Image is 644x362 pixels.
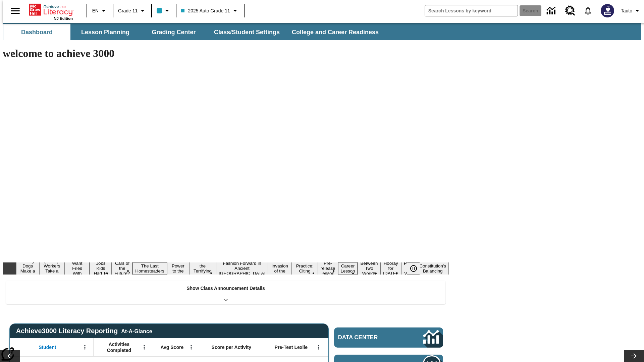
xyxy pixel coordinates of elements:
input: search field [425,5,518,16]
div: At-A-Glance [121,327,152,335]
span: Activities Completed [97,341,141,353]
span: Achieve3000 Literacy Reporting [16,327,152,335]
span: Tauto [621,7,632,14]
button: Slide 1 Diving Dogs Make a Splash [16,257,39,280]
div: Show Class Announcement Details [6,281,445,304]
button: Open Menu [314,342,324,352]
button: Open Menu [186,342,196,352]
div: Pause [407,262,427,275]
a: Notifications [579,2,597,19]
button: Pause [407,262,420,275]
img: Avatar [601,4,614,17]
a: Resource Center, Will open in new tab [561,2,579,20]
button: Slide 11 Mixed Practice: Citing Evidence [292,257,318,280]
button: Dashboard [3,24,70,40]
button: Slide 7 Solar Power to the People [167,257,189,280]
button: Slide 17 The Constitution's Balancing Act [417,257,449,280]
button: Open Menu [139,342,149,352]
button: Profile/Settings [618,5,644,17]
p: Show Class Announcement Details [186,285,265,292]
a: Data Center [334,327,443,348]
h1: welcome to achieve 3000 [3,47,449,60]
button: Slide 3 Do You Want Fries With That? [65,255,90,282]
button: Lesson Planning [72,24,139,40]
div: SubNavbar [3,24,385,40]
button: Grade: Grade 11, Select a grade [115,5,149,17]
button: Slide 2 Labor Day: Workers Take a Stand [39,257,64,280]
button: Lesson carousel, Next [624,350,644,362]
button: Slide 4 Dirty Jobs Kids Had To Do [90,255,112,282]
span: Avg Score [160,344,183,350]
button: Slide 13 Career Lesson [338,262,358,275]
span: Pre-Test Lexile [275,344,308,350]
span: Student [39,344,56,350]
span: 2025 Auto Grade 11 [181,7,230,14]
button: Class: 2025 Auto Grade 11, Select your class [178,5,241,17]
button: Slide 8 Attack of the Terrifying Tomatoes [189,257,216,280]
div: SubNavbar [3,23,641,40]
button: Slide 12 Pre-release lesson [318,260,338,277]
button: Open side menu [5,1,25,21]
span: Data Center [338,334,401,341]
button: Class/Student Settings [209,24,285,40]
button: Select a new avatar [597,2,618,19]
span: Grade 11 [118,7,138,14]
button: Grading Center [140,24,207,40]
button: College and Career Readiness [286,24,384,40]
button: Slide 15 Hooray for Constitution Day! [380,260,401,277]
button: Class color is light blue. Change class color [154,5,174,17]
span: EN [92,7,99,14]
a: Data Center [543,2,561,20]
button: Slide 9 Fashion Forward in Ancient Rome [216,260,268,277]
button: Slide 5 Cars of the Future? [112,260,132,277]
button: Slide 16 Point of View [401,260,417,277]
button: Slide 10 The Invasion of the Free CD [268,257,292,280]
button: Open Menu [80,342,90,352]
div: Home [29,2,73,20]
span: Score per Activity [212,344,252,350]
button: Language: EN, Select a language [89,5,111,17]
span: NJ Edition [54,16,73,20]
button: Slide 6 The Last Homesteaders [132,262,167,275]
button: Slide 14 Between Two Worlds [358,260,380,277]
a: Home [29,3,73,16]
